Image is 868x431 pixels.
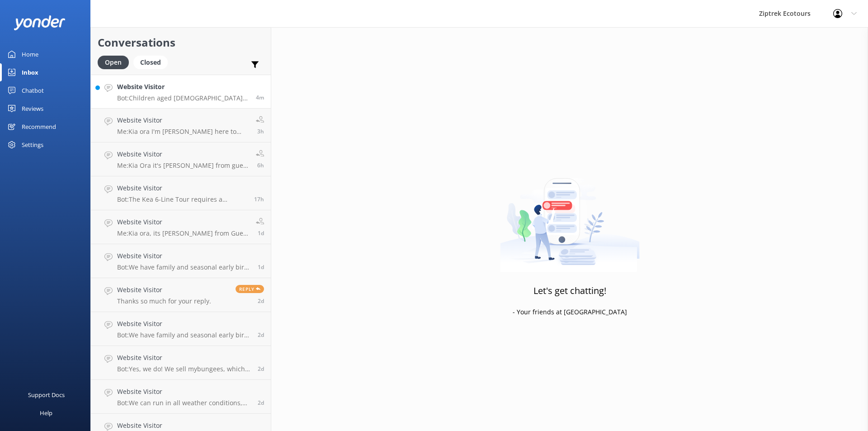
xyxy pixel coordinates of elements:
[98,57,133,67] a: Open
[91,109,271,142] a: Website VisitorMe:Kia ora I'm [PERSON_NAME] here to help from Guest Services! The gondola only se...
[117,387,251,397] h4: Website Visitor
[257,161,264,169] span: Sep 07 2025 08:57am (UTC +12:00) Pacific/Auckland
[117,297,211,305] p: Thanks so much for your reply.
[40,404,52,422] div: Help
[22,136,43,154] div: Settings
[258,263,264,271] span: Sep 06 2025 12:31am (UTC +12:00) Pacific/Auckland
[513,307,627,317] p: - Your friends at [GEOGRAPHIC_DATA]
[117,82,249,92] h4: Website Visitor
[258,399,264,407] span: Sep 04 2025 09:42pm (UTC +12:00) Pacific/Auckland
[22,81,44,99] div: Chatbot
[91,346,271,380] a: Website VisitorBot:Yes, we do! We sell mybungees, which are straps for your phone, at our Treehou...
[258,297,264,305] span: Sep 05 2025 02:19pm (UTC +12:00) Pacific/Auckland
[117,195,247,204] p: Bot: The Kea 6-Line Tour requires a minimum weight of 30kg (66lbs), so unfortunately, your child ...
[91,244,271,278] a: Website VisitorBot:We have family and seasonal early bird discounts available. These offers chang...
[133,57,172,67] a: Closed
[91,75,271,109] a: Website VisitorBot:Children aged [DEMOGRAPHIC_DATA] years are welcome to join our tours, but they...
[117,251,251,261] h4: Website Visitor
[98,56,129,69] div: Open
[91,176,271,210] a: Website VisitorBot:The Kea 6-Line Tour requires a minimum weight of 30kg (66lbs), so unfortunatel...
[258,365,264,373] span: Sep 05 2025 06:24am (UTC +12:00) Pacific/Auckland
[117,128,249,136] p: Me: Kia ora I'm [PERSON_NAME] here to help from Guest Services! The gondola only sells return tic...
[117,285,211,295] h4: Website Visitor
[258,229,264,237] span: Sep 06 2025 08:33am (UTC +12:00) Pacific/Auckland
[22,118,56,136] div: Recommend
[117,115,249,125] h4: Website Visitor
[117,229,249,237] p: Me: Kia ora, its [PERSON_NAME] from Guest Services, don't worry too much you will be able to fill...
[117,331,251,339] p: Bot: We have family and seasonal early bird discounts available, which can change throughout the ...
[117,365,251,373] p: Bot: Yes, we do! We sell mybungees, which are straps for your phone, at our Treehouse or our shop...
[91,210,271,244] a: Website VisitorMe:Kia ora, its [PERSON_NAME] from Guest Services, don't worry too much you will b...
[256,94,264,101] span: Sep 07 2025 03:23pm (UTC +12:00) Pacific/Auckland
[254,195,264,203] span: Sep 06 2025 09:49pm (UTC +12:00) Pacific/Auckland
[236,285,264,293] span: Reply
[117,149,249,159] h4: Website Visitor
[22,45,38,63] div: Home
[257,128,264,135] span: Sep 07 2025 11:45am (UTC +12:00) Pacific/Auckland
[117,263,251,271] p: Bot: We have family and seasonal early bird discounts available. These offers change throughout t...
[117,353,251,363] h4: Website Visitor
[117,421,251,431] h4: Website Visitor
[117,319,251,329] h4: Website Visitor
[117,183,247,193] h4: Website Visitor
[133,56,168,69] div: Closed
[117,94,249,102] p: Bot: Children aged [DEMOGRAPHIC_DATA] years are welcome to join our tours, but they must be accom...
[14,15,66,30] img: yonder-white-logo.png
[117,217,249,227] h4: Website Visitor
[91,142,271,176] a: Website VisitorMe:Kia Ora it's [PERSON_NAME] from guest services. As we don't take any videos on ...
[22,63,38,81] div: Inbox
[22,99,43,118] div: Reviews
[91,312,271,346] a: Website VisitorBot:We have family and seasonal early bird discounts available, which can change t...
[28,386,65,404] div: Support Docs
[258,331,264,339] span: Sep 05 2025 07:54am (UTC +12:00) Pacific/Auckland
[117,399,251,407] p: Bot: We can run in all weather conditions, including windy days! If severe weather ever requires ...
[500,159,640,272] img: artwork of a man stealing a conversation from at giant smartphone
[91,380,271,414] a: Website VisitorBot:We can run in all weather conditions, including windy days! If severe weather ...
[533,284,606,298] h3: Let's get chatting!
[91,278,271,312] a: Website VisitorThanks so much for your reply.Reply2d
[117,161,249,170] p: Me: Kia Ora it's [PERSON_NAME] from guest services. As we don't take any videos on course, you ca...
[98,34,264,51] h2: Conversations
